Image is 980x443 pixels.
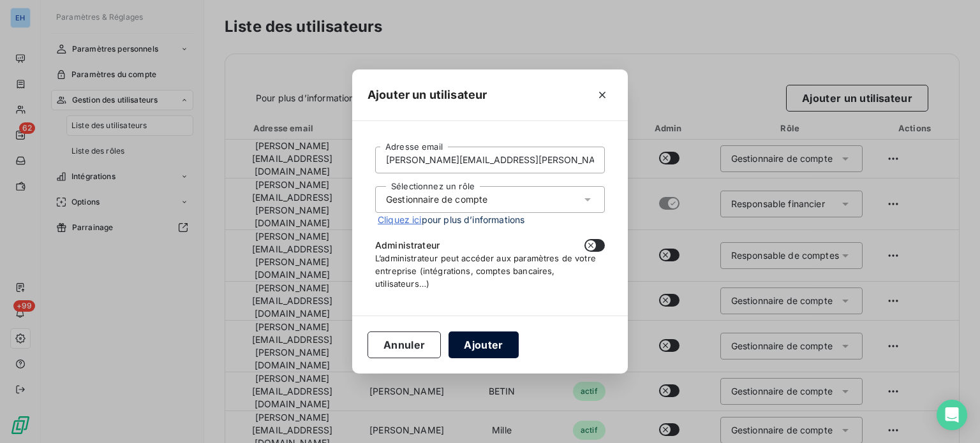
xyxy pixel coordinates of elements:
[367,86,487,104] h5: Ajouter un utilisateur
[375,147,605,173] input: placeholder
[375,253,596,289] span: L’administrateur peut accéder aux paramètres de votre entreprise (intégrations, comptes bancaires...
[375,239,440,252] span: Administrateur
[937,400,967,430] div: Open Intercom Messenger
[386,193,487,206] div: Gestionnaire de compte
[378,213,524,226] span: pour plus d’informations
[378,214,422,225] a: Cliquez ici
[367,331,441,358] button: Annuler
[449,331,518,358] button: Ajouter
